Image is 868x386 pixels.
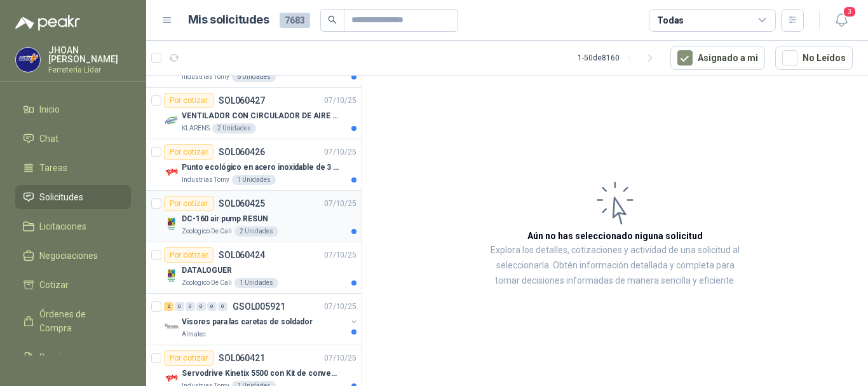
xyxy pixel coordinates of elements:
div: 1 Unidades [232,175,276,185]
a: Por cotizarSOL06042407/10/25 Company LogoDATALOGUERZoologico De Cali1 Unidades [146,242,362,294]
div: 0 [186,302,195,311]
img: Company Logo [164,113,179,128]
p: 07/10/25 [324,198,356,210]
img: Company Logo [164,268,179,283]
a: Solicitudes [15,185,131,209]
a: Cotizar [15,273,131,297]
p: SOL060426 [219,148,265,156]
span: 3 [843,6,857,18]
button: No Leídos [775,46,853,70]
p: SOL060427 [219,96,265,105]
div: 1 Unidades [234,278,278,288]
h3: Aún no has seleccionado niguna solicitud [527,229,703,243]
a: Negociaciones [15,244,131,268]
h1: Mis solicitudes [188,11,269,29]
p: Punto ecológico en acero inoxidable de 3 puestos, con capacidad para 53 Litros por cada división. [182,162,340,174]
img: Company Logo [164,319,179,334]
span: Licitaciones [39,219,86,233]
button: 3 [830,9,853,32]
p: DC-160 air pump RESUN [182,213,268,225]
a: Licitaciones [15,214,131,238]
img: Company Logo [164,165,179,180]
p: GSOL005921 [233,302,285,311]
span: Negociaciones [39,249,98,263]
p: Almatec [182,329,206,340]
p: JHOAN [PERSON_NAME] [48,46,131,64]
span: Solicitudes [39,190,83,204]
div: Por cotizar [164,144,214,160]
div: Por cotizar [164,350,214,366]
img: Company Logo [164,371,179,386]
p: VENTILADOR CON CIRCULADOR DE AIRE MULTIPROPOSITO XPOWER DE 14" [182,110,340,122]
span: Tareas [39,161,67,175]
p: 07/10/25 [324,352,356,364]
p: 07/10/25 [324,95,356,107]
p: Industrias Tomy [182,175,229,185]
span: Órdenes de Compra [39,307,119,335]
p: SOL060425 [219,199,265,208]
div: Por cotizar [164,196,214,211]
p: Explora los detalles, cotizaciones y actividad de una solicitud al seleccionarla. Obtén informaci... [489,243,741,289]
span: 7683 [280,13,310,28]
button: Asignado a mi [670,46,765,70]
a: Inicio [15,97,131,121]
p: Zoologico De Cali [182,278,232,288]
span: Chat [39,132,58,146]
div: 1 - 50 de 8160 [578,48,660,68]
div: 0 [207,302,217,311]
p: Ferretería Líder [48,66,131,74]
div: 6 Unidades [232,72,276,82]
div: Todas [657,13,684,27]
p: SOL060421 [219,354,265,362]
img: Company Logo [16,48,40,72]
p: 07/10/25 [324,249,356,261]
div: 0 [196,302,206,311]
p: Visores para las caretas de soldador [182,316,313,328]
p: Servodrive Kinetix 5500 con Kit de conversión y filtro (Ref 41350505) [182,368,340,380]
a: Por cotizarSOL06042607/10/25 Company LogoPunto ecológico en acero inoxidable de 3 puestos, con ca... [146,139,362,191]
div: 2 [164,302,173,311]
span: Remisiones [39,350,86,364]
img: Logo peakr [15,15,80,31]
p: SOL060424 [219,251,265,259]
a: Por cotizarSOL06042507/10/25 Company LogoDC-160 air pump RESUNZoologico De Cali2 Unidades [146,191,362,242]
div: 0 [175,302,184,311]
p: 07/10/25 [324,146,356,158]
p: Industrias Tomy [182,72,229,82]
span: Inicio [39,102,60,116]
p: KLARENS [182,123,210,134]
a: Tareas [15,156,131,180]
img: Company Logo [164,216,179,231]
p: DATALOGUER [182,265,232,277]
span: Cotizar [39,278,69,292]
a: 2 0 0 0 0 0 GSOL00592107/10/25 Company LogoVisores para las caretas de soldadorAlmatec [164,299,359,340]
div: 2 Unidades [212,123,256,134]
div: 0 [218,302,227,311]
span: search [328,15,337,24]
div: Por cotizar [164,247,214,263]
p: Zoologico De Cali [182,226,232,237]
a: Chat [15,127,131,151]
a: Órdenes de Compra [15,302,131,340]
div: 2 Unidades [234,226,278,237]
a: Remisiones [15,345,131,369]
p: 07/10/25 [324,301,356,313]
a: Por cotizarSOL06042707/10/25 Company LogoVENTILADOR CON CIRCULADOR DE AIRE MULTIPROPOSITO XPOWER ... [146,88,362,139]
div: Por cotizar [164,93,214,108]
